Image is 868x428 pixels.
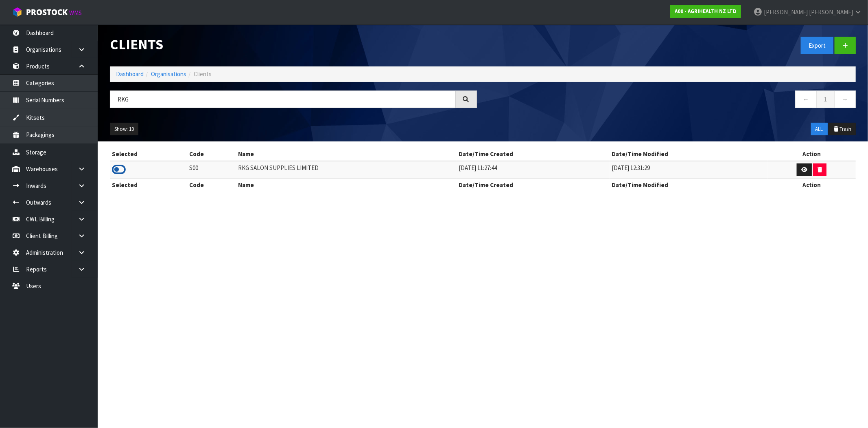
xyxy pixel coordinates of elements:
img: cube-alt.png [12,7,22,17]
th: Code [187,148,236,161]
th: Date/Time Modified [610,148,768,161]
th: Action [768,148,856,161]
th: Date/Time Modified [610,179,768,192]
a: Dashboard [116,70,144,78]
td: S00 [187,161,236,179]
button: Trash [829,123,856,136]
span: ProStock [26,7,68,18]
button: Export [801,37,833,54]
td: [DATE] 12:31:29 [610,161,768,179]
th: Name [236,179,457,192]
button: Show: 10 [110,123,138,136]
td: RKG SALON SUPPLIES LIMITED [236,161,457,179]
span: Clients [194,70,212,78]
th: Selected [110,148,187,161]
strong: A00 - AGRIHEALTH NZ LTD [675,8,737,15]
a: A00 - AGRIHEALTH NZ LTD [670,5,741,18]
button: ALL [811,123,828,136]
h1: Clients [110,37,477,52]
th: Date/Time Created [457,179,610,192]
span: [PERSON_NAME] [764,8,808,16]
a: Organisations [151,70,186,78]
a: → [834,90,856,108]
a: ← [795,90,817,108]
small: WMS [69,9,82,17]
th: Action [768,179,856,192]
nav: Page navigation [489,90,856,110]
th: Name [236,148,457,161]
a: 1 [816,90,835,108]
input: Search organisations [110,90,456,108]
span: [PERSON_NAME] [809,8,853,16]
th: Selected [110,179,187,192]
th: Code [187,179,236,192]
td: [DATE] 11:27:44 [457,161,610,179]
th: Date/Time Created [457,148,610,161]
